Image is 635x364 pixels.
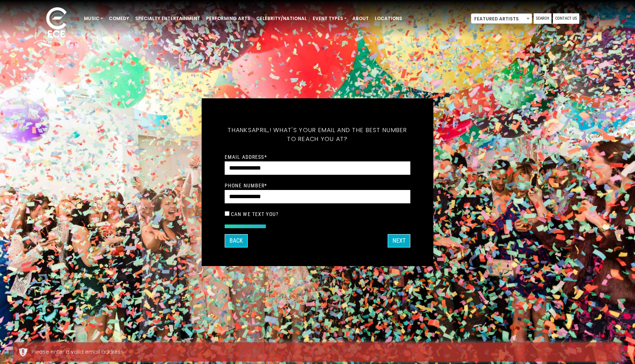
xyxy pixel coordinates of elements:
[349,12,372,25] a: About
[38,5,75,41] img: ece_new_logo_whitev2-1.png
[203,12,253,25] a: Performing Arts
[252,126,270,134] span: April,
[225,154,267,160] label: Email Address
[388,234,410,247] button: Next
[372,12,405,25] a: Locations
[132,12,203,25] a: Specialty Entertainment
[225,182,267,189] label: Phone Number
[225,234,248,247] button: Back
[471,13,532,24] span: Featured Artists
[32,348,616,356] div: Please enter a valid email address
[231,211,279,217] label: Can we text you?
[106,12,132,25] a: Comedy
[225,117,410,153] h5: Thanks ! What's your email and the best number to reach you at?
[471,14,532,24] span: Featured Artists
[81,12,106,25] a: Music
[253,12,310,25] a: Celebrity/National
[553,13,579,24] a: Contact Us
[310,12,349,25] a: Event Types
[534,13,551,24] a: Search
